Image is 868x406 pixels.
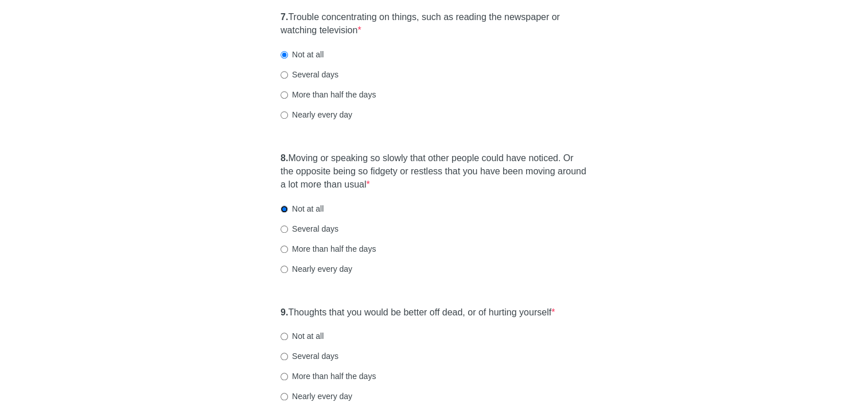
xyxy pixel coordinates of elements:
[281,370,376,382] label: More than half the days
[281,71,288,79] input: Several days
[281,205,288,213] input: Not at all
[281,263,352,275] label: Nearly every day
[281,306,555,319] label: Thoughts that you would be better off dead, or of hurting yourself
[281,225,288,233] input: Several days
[281,153,288,163] strong: 8.
[281,109,352,120] label: Nearly every day
[281,243,376,255] label: More than half the days
[281,203,324,214] label: Not at all
[281,333,288,340] input: Not at all
[281,353,288,360] input: Several days
[281,391,352,402] label: Nearly every day
[281,307,288,317] strong: 9.
[281,91,288,99] input: More than half the days
[281,49,324,60] label: Not at all
[281,12,288,22] strong: 7.
[281,393,288,400] input: Nearly every day
[281,152,587,192] label: Moving or speaking so slowly that other people could have noticed. Or the opposite being so fidge...
[281,245,288,253] input: More than half the days
[281,51,288,58] input: Not at all
[281,330,324,342] label: Not at all
[281,266,288,273] input: Nearly every day
[281,223,338,235] label: Several days
[281,69,338,80] label: Several days
[281,11,587,37] label: Trouble concentrating on things, such as reading the newspaper or watching television
[281,350,338,362] label: Several days
[281,89,376,100] label: More than half the days
[281,373,288,380] input: More than half the days
[281,111,288,119] input: Nearly every day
